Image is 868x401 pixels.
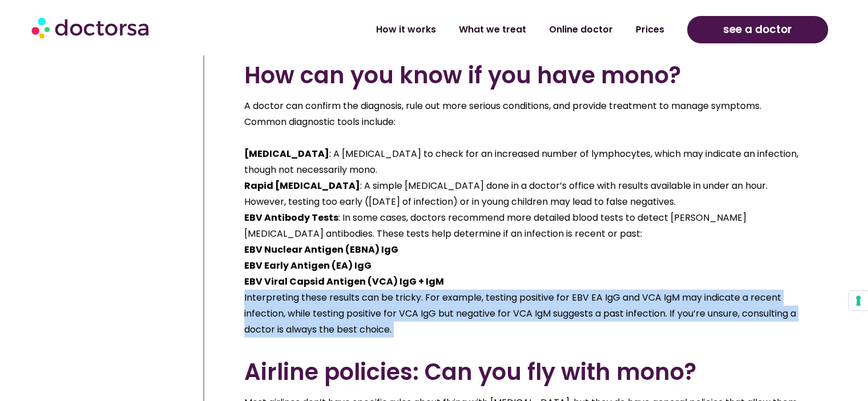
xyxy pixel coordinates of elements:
[687,16,828,43] a: see a doctor
[244,259,372,272] b: EBV Early Antigen (EA) IgG
[244,211,338,224] b: EBV Antibody Tests
[538,17,624,43] a: Online doctor
[723,21,792,39] span: see a doctor
[244,358,805,386] h2: Airline policies: Can you fly with mono?
[244,62,805,89] h2: How can you know if you have mono?
[849,291,868,310] button: Your consent preferences for tracking technologies
[624,17,676,43] a: Prices
[244,147,329,160] b: [MEDICAL_DATA]
[244,275,444,288] b: EBV Viral Capsid Antigen (VCA) IgG + IgM
[244,178,805,210] div: : A simple [MEDICAL_DATA] done in a doctor’s office with results available in under an hour. Howe...
[244,98,805,130] div: A doctor can confirm the diagnosis, rule out more serious conditions, and provide treatment to ma...
[365,17,447,43] a: How it works
[447,17,538,43] a: What we treat
[244,146,805,178] div: : A [MEDICAL_DATA] to check for an increased number of lymphocytes, which may indicate an infecti...
[229,17,676,43] nav: Menu
[244,290,805,338] div: Interpreting these results can be tricky. For example, testing positive for EBV EA IgG and VCA Ig...
[244,210,805,242] div: : In some cases, doctors recommend more detailed blood tests to detect [PERSON_NAME][MEDICAL_DATA...
[244,179,360,192] b: Rapid [MEDICAL_DATA]
[244,243,398,256] b: EBV Nuclear Antigen (EBNA) IgG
